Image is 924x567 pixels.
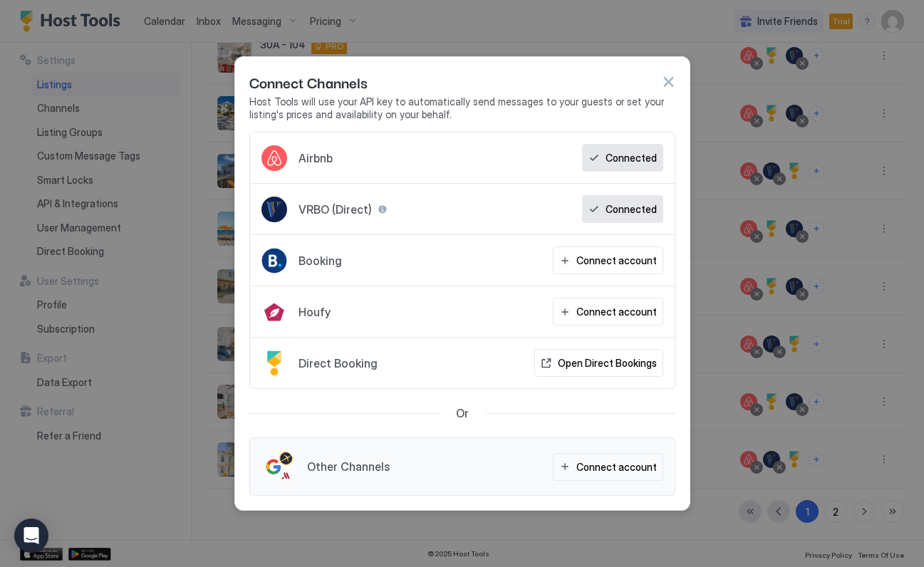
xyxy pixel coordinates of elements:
[553,246,663,274] button: Connect account
[299,202,372,217] span: VRBO (Direct)
[14,519,48,553] div: Open Intercom Messenger
[558,355,657,370] div: Open Direct Bookings
[534,349,663,377] button: Open Direct Bookings
[299,254,342,268] span: Booking
[582,195,663,223] button: Connected
[576,304,657,319] div: Connect account
[576,459,657,474] div: Connect account
[307,459,390,474] span: Other Channels
[299,151,333,165] span: Airbnb
[299,305,331,319] span: Houfy
[249,95,675,120] span: Host Tools will use your API key to automatically send messages to your guests or set your listin...
[553,298,663,326] button: Connect account
[553,453,663,481] button: Connect account
[576,253,657,268] div: Connect account
[456,406,469,420] span: Or
[582,144,663,172] button: Connected
[299,356,378,370] span: Direct Booking
[606,202,657,217] div: Connected
[606,150,657,165] div: Connected
[249,71,368,93] span: Connect Channels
